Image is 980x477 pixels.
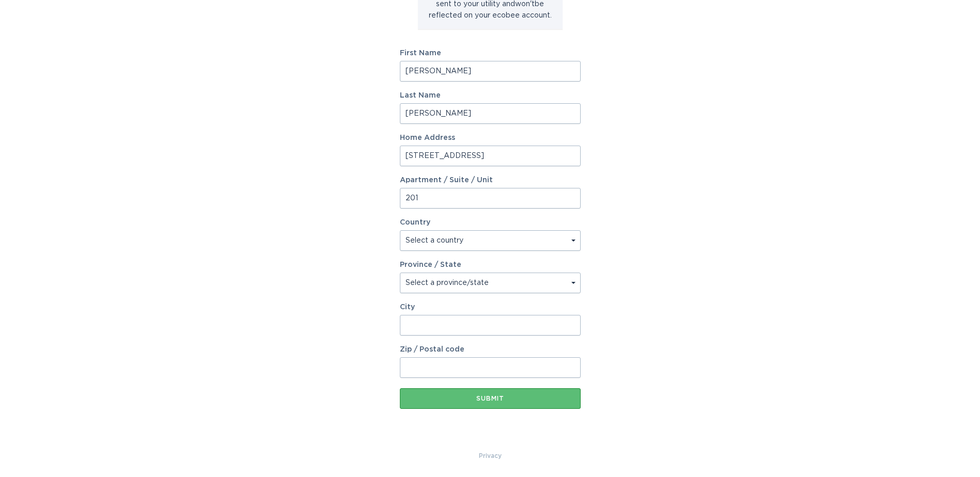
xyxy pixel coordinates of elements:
[400,92,581,99] label: Last Name
[400,388,581,409] button: Submit
[405,395,575,402] div: Submit
[400,346,581,353] label: Zip / Postal code
[479,450,502,462] a: Privacy Policy & Terms of Use
[400,134,581,141] label: Home Address
[400,177,581,184] label: Apartment / Suite / Unit
[400,261,461,268] label: Province / State
[400,304,581,311] label: City
[400,219,430,226] label: Country
[400,50,581,57] label: First Name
